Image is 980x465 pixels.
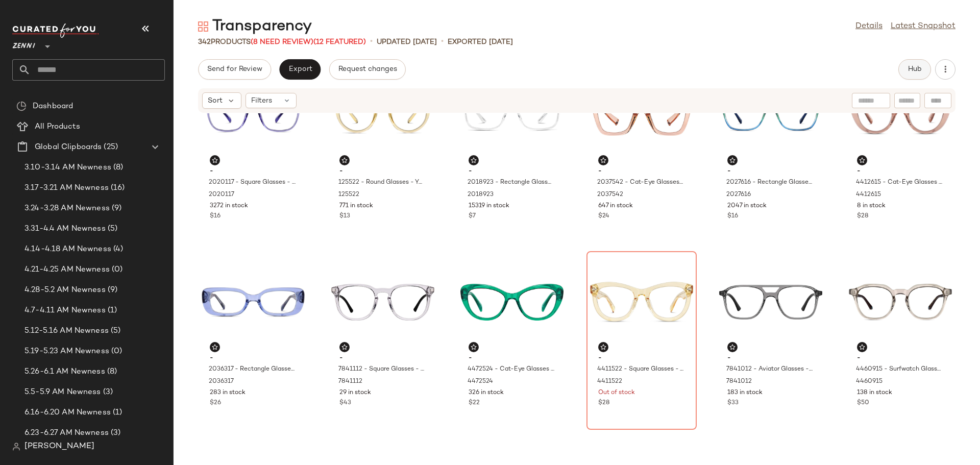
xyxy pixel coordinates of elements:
[24,223,106,235] span: 3.31-4.4 AM Newness
[469,202,509,211] span: 15319 in stock
[468,377,493,386] span: 4472524
[729,157,736,163] img: svg%3e
[24,264,110,276] span: 4.21-4.25 AM Newness
[857,202,886,211] span: 8 in stock
[600,157,606,163] img: svg%3e
[198,37,366,47] div: Products
[24,243,111,255] span: 4.14-4.18 AM Newness
[338,365,425,374] span: 7841112 - Square Glasses - Gray - CarbonFiber
[597,178,684,187] span: 2037542 - Cat-Eye Glasses - Orange - Plastic
[106,284,117,296] span: (9)
[198,16,312,37] div: Transparency
[908,65,922,74] span: Hub
[726,190,751,200] span: 2027616
[106,223,117,235] span: (5)
[469,167,555,176] span: -
[12,35,35,53] span: Zenni
[208,95,223,106] span: Sort
[106,305,117,316] span: (1)
[726,365,813,374] span: 7841012 - Aviator Glasses - Gray - CarbonFiber
[859,157,865,163] img: svg%3e
[719,255,822,350] img: 7841012-eyeglasses-front-view.jpg
[370,36,373,48] span: •
[597,365,684,374] span: 4411522 - Square Glasses - Yellow - Acetate
[24,386,101,398] span: 5.5-5.9 AM Newness
[857,212,868,221] span: $28
[109,346,122,357] span: (0)
[898,59,931,80] button: Hub
[101,386,113,398] span: (3)
[329,59,406,80] button: Request changes
[339,212,350,221] span: $13
[849,255,952,350] img: 4460915-eyeglasses-front-view.jpg
[111,407,122,419] span: (1)
[210,399,221,408] span: $26
[856,178,943,187] span: 4412615 - Cat-Eye Glasses - Brown - Acetate
[339,399,351,408] span: $43
[210,167,297,176] span: -
[24,366,105,378] span: 5.26-6.1 AM Newness
[24,305,106,316] span: 4.7-4.11 AM Newness
[35,141,102,153] span: Global Clipboards
[590,255,693,350] img: 4411522-eyeglasses-front-view.jpg
[469,354,555,363] span: -
[857,354,944,363] span: -
[111,243,123,255] span: (4)
[109,325,120,337] span: (5)
[727,399,739,408] span: $33
[727,167,814,176] span: -
[313,38,366,46] span: (12 Featured)
[727,212,738,221] span: $16
[377,37,437,47] p: updated [DATE]
[16,101,27,111] img: svg%3e
[468,365,554,374] span: 4472524 - Cat-Eye Glasses - Green - Plastic
[110,264,122,276] span: (0)
[598,212,609,221] span: $24
[338,65,397,74] span: Request changes
[12,443,20,451] img: svg%3e
[24,427,109,439] span: 6.23-6.27 AM Newness
[339,202,373,211] span: 771 in stock
[471,344,477,350] img: svg%3e
[338,178,425,187] span: 125522 - Round Glasses - Yellow - Plastic
[251,95,272,106] span: Filters
[198,21,208,32] img: svg%3e
[198,38,211,46] span: 342
[24,407,111,419] span: 6.16-6.20 AM Newness
[24,284,106,296] span: 4.28-5.2 AM Newness
[24,182,109,194] span: 3.17-3.21 AM Newness
[598,202,633,211] span: 647 in stock
[469,212,476,221] span: $7
[331,255,434,350] img: 7841112-eyeglasses-front-view.jpg
[207,65,262,74] span: Send for Review
[726,178,813,187] span: 2027616 - Rectangle Glasses - Deep Sea - Plastic
[597,190,623,200] span: 2037542
[24,440,94,453] span: [PERSON_NAME]
[102,141,118,153] span: (25)
[209,377,234,386] span: 2036317
[109,182,125,194] span: (16)
[24,325,109,337] span: 5.12-5.16 AM Newness
[726,377,752,386] span: 7841012
[727,388,763,398] span: 183 in stock
[468,178,554,187] span: 2018923 - Rectangle Glasses - Clear - Plastic
[857,399,869,408] span: $50
[859,344,865,350] img: svg%3e
[339,354,426,363] span: -
[288,65,312,74] span: Export
[279,59,321,80] button: Export
[210,202,248,211] span: 3272 in stock
[857,388,892,398] span: 138 in stock
[856,190,881,200] span: 4412615
[339,388,371,398] span: 29 in stock
[598,388,635,398] span: Out of stock
[24,346,109,357] span: 5.19-5.23 AM Newness
[338,377,362,386] span: 7841112
[33,101,73,112] span: Dashboard
[469,388,504,398] span: 326 in stock
[111,162,123,174] span: (8)
[35,121,80,133] span: All Products
[856,377,883,386] span: 4460915
[727,202,767,211] span: 2047 in stock
[210,354,297,363] span: -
